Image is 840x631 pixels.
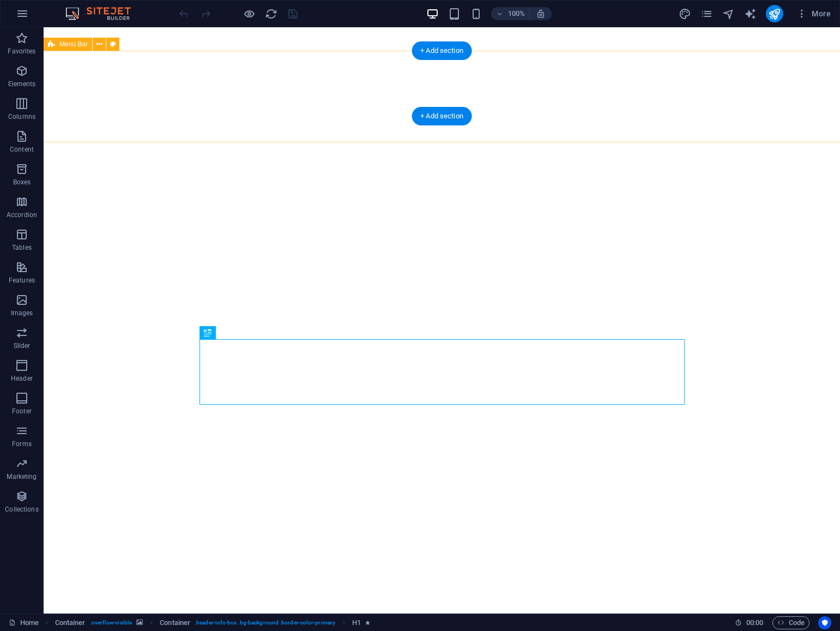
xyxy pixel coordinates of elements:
[11,309,33,317] p: Images
[818,616,831,629] button: Usercentrics
[13,178,31,187] p: Boxes
[55,616,371,629] nav: breadcrumb
[722,8,735,20] i: Navigator
[14,341,31,350] p: Slider
[63,7,144,20] img: Editor Logo
[12,243,32,252] p: Tables
[264,7,277,20] button: reload
[754,618,756,627] span: :
[792,5,835,22] button: More
[536,9,546,19] i: On resize automatically adjust zoom level to fit chosen device.
[744,8,757,20] i: AI Writer
[735,616,764,629] h6: Session time
[8,47,35,56] p: Favorites
[12,440,32,448] p: Forms
[9,616,39,629] a: Click to cancel selection. Double-click to open Pages
[412,107,472,125] div: + Add section
[136,620,143,626] i: This element contains a background
[796,8,831,19] span: More
[352,616,361,629] span: Click to select. Double-click to edit
[772,616,809,629] button: Code
[8,112,35,121] p: Columns
[746,616,763,629] span: 00 00
[8,80,36,88] p: Elements
[365,620,370,626] i: Element contains an animation
[89,616,132,629] span: . overflow-visible
[679,7,692,20] button: design
[11,374,33,383] p: Header
[412,41,472,60] div: + Add section
[265,8,277,20] i: Reload page
[12,407,32,416] p: Footer
[507,7,525,20] h6: 100%
[9,276,35,285] p: Features
[5,505,38,514] p: Collections
[777,616,805,629] span: Code
[160,616,190,629] span: Click to select. Double-click to edit
[700,8,713,20] i: Pages (Ctrl+Alt+S)
[59,41,88,47] span: Menu Bar
[195,616,335,629] span: . header-info-box .bg-background .border-color-primary
[744,7,757,20] button: text_generator
[766,5,783,22] button: publish
[243,7,256,20] button: Click here to leave preview mode and continue editing
[7,472,37,481] p: Marketing
[679,8,691,20] i: Design (Ctrl+Alt+Y)
[768,8,781,20] i: Publish
[722,7,735,20] button: navigator
[10,145,34,154] p: Content
[700,7,714,20] button: pages
[491,7,530,20] button: 100%
[55,616,86,629] span: Click to select. Double-click to edit
[7,211,37,219] p: Accordion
